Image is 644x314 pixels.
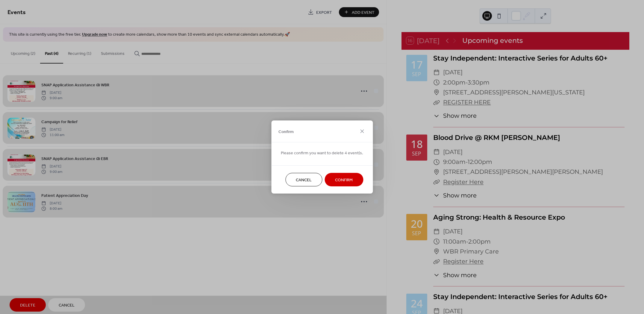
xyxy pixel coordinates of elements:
span: Confirm [278,129,294,135]
span: Confirm [335,177,353,183]
button: Cancel [285,173,322,186]
button: Confirm [325,173,363,186]
span: Cancel [296,177,312,183]
span: Please confirm you want to delete 4 event(s. [281,150,363,156]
